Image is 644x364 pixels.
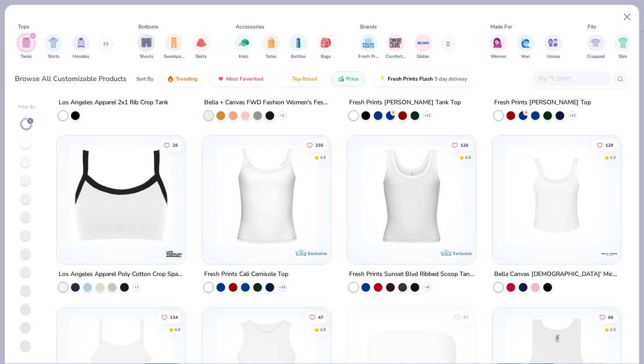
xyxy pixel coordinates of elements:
[48,53,60,60] span: Shirts
[138,34,155,60] div: filter for Shorts
[174,326,180,333] div: 4.8
[204,97,329,108] div: Bella + Canvas FWD Fashion Women's Festival Crop Tank
[614,34,632,60] div: filter for Slim
[142,38,152,48] img: Shorts Image
[279,285,285,290] span: + 16
[587,34,605,60] div: filter for Cropped
[319,326,326,333] div: 4.8
[322,145,433,247] img: 6e549c24-a361-4ba3-9ddb-6e0727abf8f5
[424,113,430,118] span: + 12
[176,75,197,82] span: Trending
[517,34,534,60] div: filter for Men
[195,53,207,60] span: Skirts
[521,53,530,60] span: Men
[331,71,365,86] button: Price
[315,143,323,148] span: 235
[292,75,317,82] span: Top Rated
[587,23,596,31] div: Fits
[204,269,288,280] div: Fresh Prints Cali Camisole Top
[192,34,210,60] div: filter for Skirts
[319,155,326,161] div: 4.8
[379,75,386,82] img: flash.gif
[21,53,32,60] span: Tanks
[226,75,263,82] span: Most Favorited
[66,145,177,247] img: c877d6cb-4457-4189-971f-00a42793391b
[164,34,184,60] button: filter button
[167,75,174,82] img: trending.gif
[538,74,605,84] input: Try "T-Shirt"
[235,34,252,60] div: filter for Hats
[235,34,252,60] button: filter button
[360,23,377,31] div: Brands
[304,311,327,323] button: Like
[266,38,276,48] img: Totes Image
[59,269,184,280] div: Los Angeles Apparel Poly Cotton Crop Spaghetti Tank
[358,53,379,60] span: Fresh Prints
[290,34,307,60] div: filter for Bottles
[59,97,168,108] div: Los Angeles Apparel 2x1 Rib Crop Tank
[138,34,155,60] button: filter button
[417,53,429,60] span: Gildan
[164,53,184,60] span: Sweatpants
[610,326,616,333] div: 4.5
[262,34,280,60] button: filter button
[569,113,576,118] span: + 12
[349,97,461,108] div: Fresh Prints [PERSON_NAME] Tank Top
[72,34,90,60] div: filter for Hoodies
[372,71,474,86] button: Fresh Prints Flash5 day delivery
[362,36,375,49] img: Fresh Prints Image
[173,143,178,148] span: 26
[358,34,379,60] div: filter for Fresh Prints
[262,34,280,60] div: filter for Totes
[587,53,605,60] span: Cropped
[414,34,432,60] div: filter for Gildan
[608,315,613,319] span: 66
[494,269,619,280] div: Bella Canvas [DEMOGRAPHIC_DATA]' Micro Ribbed Scoop Tank
[587,34,605,60] button: filter button
[18,104,35,110] div: Filter By
[453,251,472,256] span: Exclusive
[134,285,139,290] span: + 1
[465,155,471,161] div: 4.8
[164,34,184,60] div: filter for Sweatpants
[318,315,323,319] span: 47
[605,143,613,148] span: 128
[239,53,248,60] span: Hats
[618,38,628,48] img: Slim Image
[280,113,284,118] span: + 1
[45,34,62,60] button: filter button
[619,53,627,60] span: Slim
[239,38,249,48] img: Hats Image
[591,38,601,48] img: Cropped Image
[49,38,59,48] img: Shirts Image
[592,139,618,152] button: Like
[491,53,506,60] span: Women
[414,34,432,60] button: filter button
[136,75,153,83] div: Sort By
[467,145,578,247] img: bea3840f-8e54-4a7c-b852-62bf042608ec
[490,34,507,60] div: filter for Women
[18,34,35,60] button: filter button
[595,311,618,323] button: Like
[349,269,474,280] div: Fresh Prints Sunset Blvd Ribbed Scoop Tank Top
[610,155,616,161] div: 4.9
[460,143,468,148] span: 126
[389,36,402,49] img: Comfort Colors Image
[277,71,324,86] button: Top Rated
[169,38,179,48] img: Sweatpants Image
[548,38,558,48] img: Unisex Image
[614,34,632,60] button: filter button
[450,311,473,323] button: Like
[386,34,406,60] button: filter button
[170,315,178,319] span: 134
[317,34,335,60] button: filter button
[18,34,35,60] div: filter for Tanks
[211,145,322,247] img: 13eafc72-0438-4bb2-8d16-a2ea9bbf136a
[386,53,406,60] span: Comfort Colors
[545,34,562,60] div: filter for Unisex
[73,53,89,60] span: Hoodies
[159,139,182,152] button: Like
[517,34,534,60] button: filter button
[417,36,430,49] img: Gildan Image
[192,34,210,60] button: filter button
